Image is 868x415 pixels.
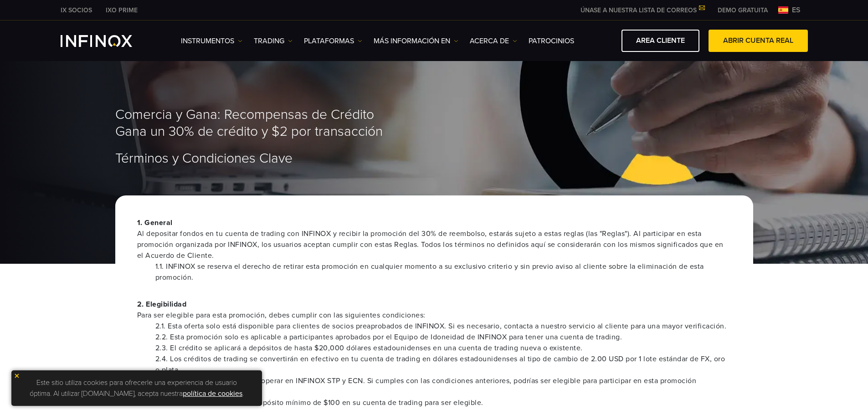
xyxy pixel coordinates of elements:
a: política de cookies [183,389,242,398]
a: INFINOX [54,5,99,15]
li: 1.1. INFINOX se reserva el derecho de retirar esta promoción en cualquier momento a su exclusivo ... [155,261,731,283]
span: Comercia y Gana: Recompensas de Crédito Gana un 30% de crédito y $2 por transacción [115,107,383,140]
img: yellow close icon [14,373,20,379]
li: 2.6. El cliente debe tener un depósito mínimo de $100 en su cuenta de trading para ser elegible. [155,397,731,408]
a: Instrumentos [181,36,242,46]
span: es [788,5,804,15]
a: PLATAFORMAS [304,36,362,46]
a: Más información en [374,36,458,46]
a: ÚNASE A NUESTRA LISTA DE CORREOS [574,6,711,14]
span: Al depositar fondos en tu cuenta de trading con INFINOX y recibir la promoción del 30% de reembol... [137,228,731,261]
a: TRADING [254,36,293,46]
a: AREA CLIENTE [621,30,699,52]
h1: Términos y Condiciones Clave [115,151,753,166]
span: Para ser elegible para esta promoción, debes cumplir con las siguientes condiciones: [137,310,731,321]
p: 2. Elegibilidad [137,299,731,321]
p: 1. General [137,217,731,261]
li: 2.5. La cuenta de trading debe operar en INFINOX STP y ECN. Si cumples con las condiciones anteri... [155,375,731,397]
a: Patrocinios [529,36,574,46]
a: INFINOX Logo [61,35,154,47]
li: 2.1. Esta oferta solo está disponible para clientes de socios preaprobados de INFINOX. Si es nece... [155,321,731,332]
a: ABRIR CUENTA REAL [709,30,808,52]
p: Este sitio utiliza cookies para ofrecerle una experiencia de usuario óptima. Al utilizar [DOMAIN_... [16,375,257,401]
a: INFINOX [99,5,144,15]
li: 2.4. Los créditos de trading se convertirán en efectivo en tu cuenta de trading en dólares estado... [155,354,731,375]
a: ACERCA DE [470,36,517,46]
li: 2.2. Esta promoción solo es aplicable a participantes aprobados por el Equipo de Idoneidad de INF... [155,332,731,343]
li: 2.3. El crédito se aplicará a depósitos de hasta $20,000 dólares estadounidenses en una cuenta de... [155,343,731,354]
a: INFINOX MENU [711,5,775,15]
